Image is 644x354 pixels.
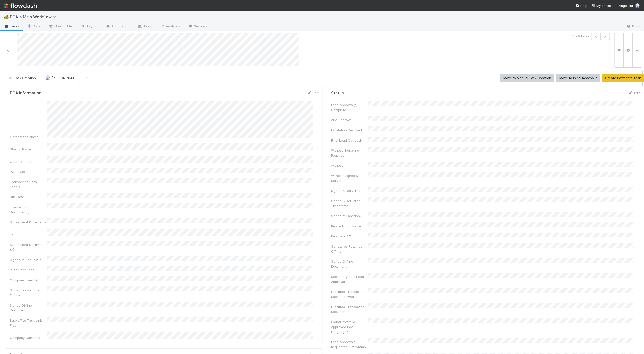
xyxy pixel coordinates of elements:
a: Docs [622,23,644,31]
div: Transaction Document(s) [10,205,47,214]
img: avatar_2bce2475-05ee-46d3-9413-d3901f5fa03f.png [45,75,50,80]
div: Final Lead Outreach [331,138,368,143]
div: Witness Signed & Delivered [331,173,368,183]
div: Help [576,3,587,8]
a: Flow Builder [44,23,77,31]
div: Company Contacts [10,335,47,340]
button: Task Creation [6,74,39,82]
div: Duplicate CT [331,234,368,239]
div: Global Portfolio Approved PoA Language? [331,319,368,334]
div: Corporation Name [10,134,47,139]
div: PCA Type [10,169,47,174]
div: Due Date [10,194,47,199]
div: Secondary Sale Lead Approval [331,274,368,284]
button: Move to Manual Task Creation [500,74,554,82]
span: [PERSON_NAME] [52,76,77,80]
button: [PERSON_NAME] [41,74,80,82]
a: Layout [77,23,102,31]
div: Transaction Detail Labels [10,179,47,189]
div: Signatures Returned Offline [10,288,47,298]
span: 🏕️ [4,15,9,19]
div: Signature Decision? [331,213,368,218]
div: Signature Request(s) [10,257,47,262]
div: Executed Transaction Documents [331,304,368,314]
div: Signed & Delivered Timestamp [331,198,368,208]
span: Tasks [4,24,19,29]
a: Edit [628,91,640,95]
a: Settings [184,23,211,31]
div: Startup Name [10,147,47,152]
button: Move to Initial Reachout [556,74,600,82]
button: Create Payments Task [602,74,644,82]
div: Executed Transaction Docs Received [331,289,368,299]
a: Automation [102,23,133,31]
div: ID [10,232,47,237]
div: Witness [331,163,368,168]
span: Task Creation [8,76,36,80]
span: My Tasks [591,4,611,8]
div: Subsequent Documents (2) [10,242,47,252]
div: Signed & Delivered [331,188,368,193]
a: Edit [307,91,319,95]
a: Team [133,23,156,31]
img: avatar_1c530150-f9f0-4fb8-9f5d-006d570d4582.png [635,3,640,8]
div: Witness Signature Required [331,148,368,158]
a: Analytics [156,23,184,31]
a: My Tasks [591,3,611,8]
div: Signatures Returned Offline [331,244,368,254]
a: Data [23,23,44,31]
div: Related Fund Name [331,224,368,229]
span: PCA > Main Workflow [10,14,59,19]
h5: PCA Information [10,91,42,95]
div: Company Event Id [10,278,47,283]
div: Signed Offline Document [10,303,47,313]
div: Lead Approval(s) Complete [331,102,368,112]
h5: Status [331,91,344,95]
div: Corporation ID [10,159,47,164]
div: ALA Approval [331,118,368,122]
span: 1 of 9 tasks [573,34,589,39]
div: Signed Offline Document [331,259,368,269]
span: Flow Builder [48,24,73,29]
div: Lead Approvals Requested Timestamp [331,339,368,349]
div: Escalation Resolved [331,128,368,133]
span: AngelList [619,4,633,8]
div: Backoffice Task Link Flag [10,318,47,328]
div: Rush Notif Sent [10,267,47,272]
img: logo-inverted-e16ddd16eac7371096b0.svg [4,1,37,10]
div: Subsequent Documents [10,220,47,225]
